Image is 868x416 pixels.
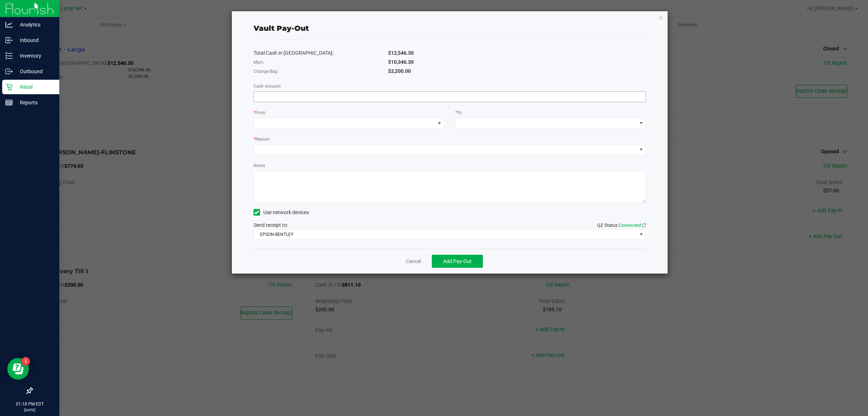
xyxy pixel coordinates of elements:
[3,401,56,407] p: 01:18 PM EDT
[597,222,646,228] span: QZ Status:
[432,255,483,268] button: Add Pay-Out
[254,50,333,56] span: Total Cash in [GEOGRAPHIC_DATA]:
[7,358,29,380] iframe: Resource center
[13,67,56,76] p: Outbound
[13,36,56,45] p: Inbound
[254,84,281,89] span: Cash Amount
[254,69,278,74] span: Change Bag:
[5,21,13,28] inline-svg: Analytics
[254,109,266,116] label: From
[388,68,411,74] span: $2,200.00
[5,37,13,44] inline-svg: Inbound
[254,162,265,169] label: Notes
[254,229,637,240] span: EPSON-BENTLEY
[13,20,56,29] p: Analytics
[13,83,56,91] p: Retail
[254,136,270,142] label: Reason
[5,83,13,91] inline-svg: Retail
[406,258,421,265] a: Cancel
[254,209,309,216] label: Use network devices
[619,222,641,228] span: Connected
[388,59,414,65] span: $10,346.30
[5,52,13,59] inline-svg: Inventory
[254,60,264,65] span: Main:
[254,222,288,228] span: Send receipt to:
[5,68,13,75] inline-svg: Outbound
[5,99,13,106] inline-svg: Reports
[455,109,462,116] label: To
[13,98,56,107] p: Reports
[13,51,56,60] p: Inventory
[254,23,309,34] div: Vault Pay-Out
[3,407,56,413] p: [DATE]
[21,357,30,366] iframe: Resource center unread badge
[388,50,414,56] span: $12,546.30
[443,258,472,264] span: Add Pay-Out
